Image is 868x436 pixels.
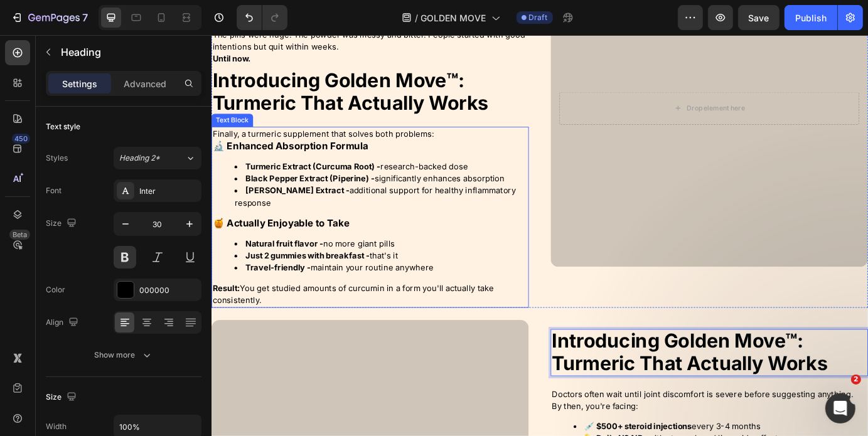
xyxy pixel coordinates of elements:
[124,77,166,90] p: Advanced
[1,209,158,222] strong: 🍯 Actually Enjoyable to Take
[39,159,336,171] span: significantly enhances absorption
[749,13,769,23] span: Save
[46,421,67,432] div: Width
[39,146,194,157] strong: Turmeric Extract (Curcuma Root) -
[46,121,80,132] div: Text style
[39,248,181,259] strong: Just 2 gummies with breakfast -
[785,5,837,30] button: Publish
[46,215,79,232] div: Size
[95,349,153,361] div: Show more
[237,5,287,30] div: Undo/Redo
[39,234,128,245] strong: Natural fruit flavor -
[39,262,114,273] strong: Travel-friendly -
[139,285,198,296] div: 000000
[421,11,486,24] span: GOLDEN MOVE
[529,12,548,23] span: Draft
[415,11,419,24] span: /
[39,173,158,184] strong: [PERSON_NAME] Extract -
[1,285,33,296] strong: Result:
[39,248,214,259] span: that's it
[390,338,707,390] strong: Introducing Golden Move™: Turmeric That Actually Works
[1,22,45,33] strong: Until now.
[46,344,201,366] button: Show more
[46,314,81,331] div: Align
[3,92,45,104] div: Text Block
[212,35,868,436] iframe: Design area
[139,186,198,197] div: Inter
[82,10,88,25] p: 7
[795,11,827,24] div: Publish
[389,338,753,391] h2: Rich Text Editor. Editing area: main
[1,40,363,92] p: ⁠⁠⁠⁠⁠⁠⁠
[114,147,201,169] button: Heading 2*
[46,389,79,406] div: Size
[390,420,490,432] span: By then, you're facing:
[851,375,861,385] span: 2
[39,262,255,273] span: maintain your routine anywhere
[46,284,65,295] div: Color
[39,146,294,157] span: research-backed dose
[39,159,187,171] strong: Black Pepper Extract (Piperine) -
[39,234,210,245] span: no more giant pills
[46,185,62,196] div: Font
[545,79,612,89] div: Drop element here
[1,120,180,134] strong: 🔬 Enhanced Absorption Formula
[46,152,68,164] div: Styles
[61,45,196,60] p: Heading
[119,152,160,164] span: Heading 2*
[26,173,349,198] span: additional support for healthy inflammatory response
[5,5,94,30] button: 7
[9,230,30,240] div: Beta
[390,407,736,418] span: Doctors often wait until joint discomfort is severe before suggesting anything.
[62,77,97,90] p: Settings
[1,39,318,91] strong: Introducing Golden Move™: Turmeric That Actually Works
[825,393,855,423] iframe: Intercom live chat
[1,108,255,119] span: Finally, a turmeric supplement that solves both problems:
[12,134,30,144] div: 450
[738,5,780,30] button: Save
[1,285,324,310] span: You get studied amounts of curcumin in a form you'll actually take consistently.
